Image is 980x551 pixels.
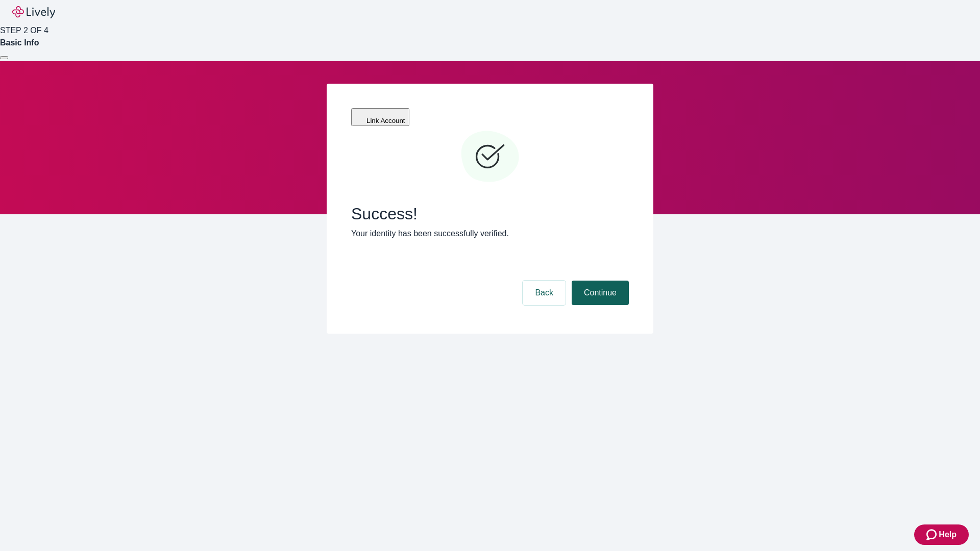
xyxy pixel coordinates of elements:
svg: Checkmark icon [459,127,521,188]
button: Zendesk support iconHelp [914,524,969,545]
span: Help [939,529,957,541]
svg: Zendesk support icon [926,529,939,541]
button: Continue [572,281,629,305]
button: Link Account [351,108,409,126]
span: Success! [351,204,629,223]
button: Back [523,281,566,305]
img: Lively [12,6,55,18]
p: Your identity has been successfully verified. [351,228,629,240]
